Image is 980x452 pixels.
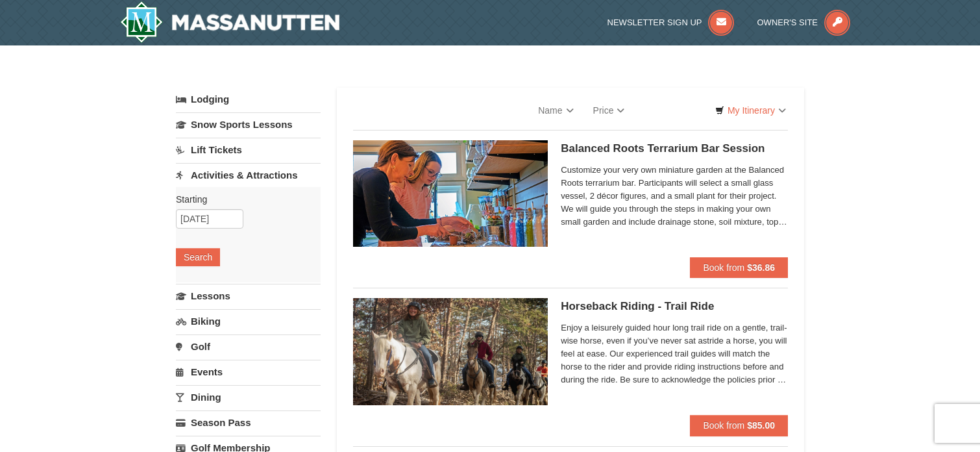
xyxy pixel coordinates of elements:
span: Owner's Site [757,18,818,27]
img: 21584748-79-4e8ac5ed.jpg [353,298,548,405]
a: Events [176,360,321,384]
a: Price [583,97,635,123]
span: Book from [703,262,744,273]
a: Biking [176,309,321,333]
button: Book from $85.00 [690,415,788,436]
button: Book from $36.86 [690,257,788,278]
span: Customize your very own miniature garden at the Balanced Roots terrarium bar. Participants will s... [561,164,788,229]
img: Massanutten Resort Logo [120,1,339,43]
a: Massanutten Resort [120,1,339,43]
a: Lift Tickets [176,138,321,162]
span: Enjoy a leisurely guided hour long trail ride on a gentle, trail-wise horse, even if you’ve never... [561,321,788,386]
a: Lodging [176,88,321,111]
a: Lessons [176,284,321,308]
span: Newsletter Sign Up [607,18,702,27]
a: Snow Sports Lessons [176,112,321,136]
a: Golf [176,334,321,358]
button: Search [176,248,220,266]
a: Activities & Attractions [176,163,321,187]
a: Owner's Site [757,18,851,27]
a: Dining [176,385,321,409]
h5: Balanced Roots Terrarium Bar Session [561,142,788,155]
img: 18871151-30-393e4332.jpg [353,140,548,247]
a: Season Pass [176,410,321,434]
h5: Horseback Riding - Trail Ride [561,300,788,313]
strong: $85.00 [747,420,775,431]
label: Starting [176,193,311,206]
a: Name [528,97,583,123]
a: Newsletter Sign Up [607,18,735,27]
a: My Itinerary [707,101,794,120]
strong: $36.86 [747,262,775,273]
span: Book from [703,420,744,431]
